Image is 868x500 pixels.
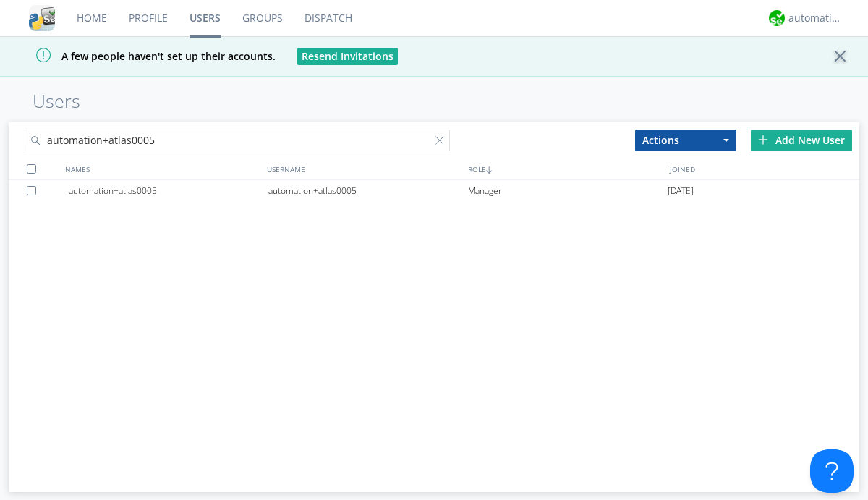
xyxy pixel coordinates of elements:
[758,135,768,145] img: plus.svg
[468,180,668,202] div: Manager
[769,10,785,26] img: d2d01cd9b4174d08988066c6d424eccd
[69,180,268,202] div: automation+atlas0005
[25,130,450,151] input: Search users
[297,48,398,65] button: Resend Invitations
[635,130,736,151] button: Actions
[9,180,859,202] a: automation+atlas0005automation+atlas0005Manager[DATE]
[464,158,666,179] div: ROLE
[263,158,465,179] div: USERNAME
[751,130,852,151] div: Add New User
[61,158,263,179] div: NAMES
[11,49,276,63] span: A few people haven't set up their accounts.
[788,11,843,25] div: automation+atlas
[666,158,868,179] div: JOINED
[668,180,694,202] span: [DATE]
[268,180,468,202] div: automation+atlas0005
[810,449,854,493] iframe: Toggle Customer Support
[29,5,55,31] img: cddb5a64eb264b2086981ab96f4c1ba7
